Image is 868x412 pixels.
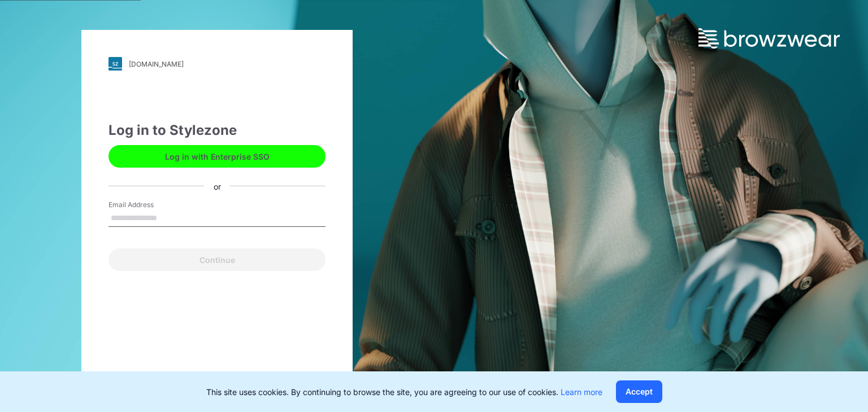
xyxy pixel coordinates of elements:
[616,380,662,403] button: Accept
[108,145,325,168] button: Log in with Enterprise SSO
[108,57,122,71] img: svg+xml;base64,PHN2ZyB3aWR0aD0iMjgiIGhlaWdodD0iMjgiIHZpZXdCb3g9IjAgMCAyOCAyOCIgZmlsbD0ibm9uZSIgeG...
[108,200,188,210] label: Email Address
[206,386,602,398] p: This site uses cookies. By continuing to browse the site, you are agreeing to our use of cookies.
[698,28,840,49] img: browzwear-logo.73288ffb.svg
[129,60,184,68] div: [DOMAIN_NAME]
[108,120,325,141] div: Log in to Stylezone
[205,180,230,192] div: or
[108,57,325,71] a: [DOMAIN_NAME]
[561,387,602,397] a: Learn more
